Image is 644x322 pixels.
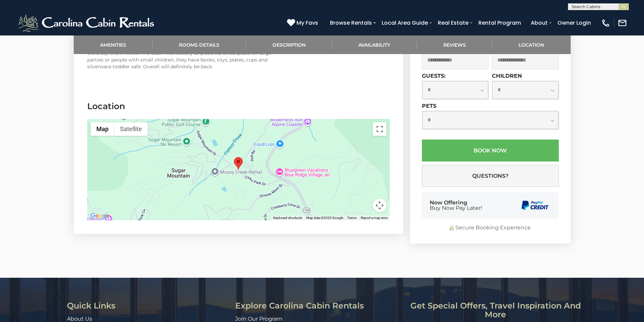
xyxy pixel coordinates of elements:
[246,35,332,54] a: Description
[114,122,148,136] button: Show satellite imagery
[152,35,246,54] a: Rooms Details
[17,13,157,33] img: White-1-2.png
[87,100,390,112] h3: Location
[430,205,482,211] span: Buy Now Pay Later!
[89,212,111,220] a: Open this area in Google Maps (opens a new window)
[409,301,582,319] h3: Get special offers, travel inspiration and more
[332,35,417,54] a: Availability
[67,316,92,322] a: About Us
[74,35,153,54] a: Amenities
[296,19,318,27] span: My Favs
[618,18,627,28] img: mail-regular-white.png
[422,224,559,232] div: Secure Booking Experience
[417,35,493,54] a: Reviews
[235,301,404,310] h3: Explore Carolina Cabin Rentals
[306,216,343,220] span: Map data ©2025 Google
[378,17,431,29] a: Local Area Guide
[361,216,388,220] a: Report a map error
[527,17,551,29] a: About
[422,140,559,162] button: Book Now
[347,216,357,220] a: Terms
[89,212,111,220] img: Google
[235,316,283,322] a: Join Our Program
[492,35,571,54] a: Location
[91,122,114,136] button: Show street map
[67,301,230,310] h3: Quick Links
[273,216,302,220] button: Keyboard shortcuts
[327,17,375,29] a: Browse Rentals
[373,199,386,212] button: Map camera controls
[554,17,594,29] a: Owner Login
[430,200,482,211] div: Now Offering
[287,19,320,27] a: My Favs
[422,103,436,109] label: Pets
[434,17,472,29] a: Real Estate
[475,17,524,29] a: Rental Program
[234,157,243,170] div: Sweet Dreams Are Made Of Skis
[422,165,559,187] button: Questions?
[87,43,286,70] div: Our stay was great, CCR was able to even accommodate us to extend our stay an extra day short not...
[422,73,446,79] label: Guests:
[373,122,386,136] button: Toggle fullscreen view
[492,73,522,79] label: Children
[601,18,611,28] img: phone-regular-white.png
